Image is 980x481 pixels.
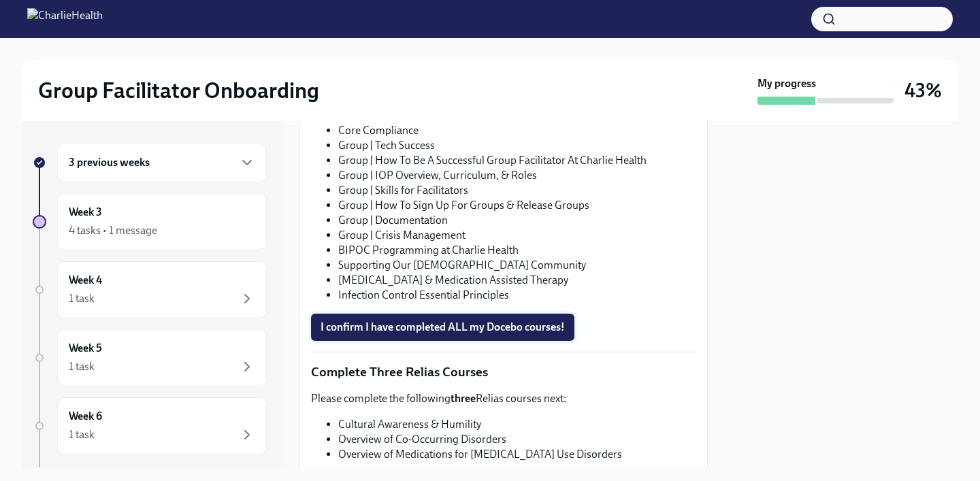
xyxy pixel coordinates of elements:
[311,363,696,381] p: Complete Three Relias Courses
[338,228,696,243] li: Group | Crisis Management
[69,205,102,220] h6: Week 3
[57,466,167,479] span: Experience ends
[338,447,696,462] li: Overview of Medications for [MEDICAL_DATA] Use Disorders
[33,193,267,250] a: Week 34 tasks • 1 message
[338,183,696,198] li: Group | Skills for Facilitators
[311,391,696,406] p: Please complete the following Relias courses next:
[69,291,95,306] div: 1 task
[338,258,696,273] li: Supporting Our [DEMOGRAPHIC_DATA] Community
[133,466,167,479] strong: [DATE]
[451,392,476,405] strong: three
[69,359,95,374] div: 1 task
[321,320,565,334] span: I confirm I have completed ALL my Docebo courses!
[311,314,574,341] button: I confirm I have completed ALL my Docebo courses!
[57,143,267,182] div: 3 previous weeks
[69,273,102,288] h6: Week 4
[338,273,696,288] li: [MEDICAL_DATA] & Medication Assisted Therapy
[338,168,696,183] li: Group | IOP Overview, Curriculum, & Roles
[338,417,696,432] li: Cultural Awareness & Humility
[33,261,267,318] a: Week 41 task
[338,243,696,258] li: BIPOC Programming at Charlie Health
[69,409,102,424] h6: Week 6
[38,77,319,104] h2: Group Facilitator Onboarding
[33,397,267,454] a: Week 61 task
[338,153,696,168] li: Group | How To Be A Successful Group Facilitator At Charlie Health
[69,427,95,442] div: 1 task
[338,138,696,153] li: Group | Tech Success
[27,8,103,30] img: CharlieHealth
[338,288,696,303] li: Infection Control Essential Principles
[338,198,696,213] li: Group | How To Sign Up For Groups & Release Groups
[69,155,150,170] h6: 3 previous weeks
[338,213,696,228] li: Group | Documentation
[757,76,816,91] strong: My progress
[33,329,267,386] a: Week 51 task
[904,78,942,103] h3: 43%
[338,432,696,447] li: Overview of Co-Occurring Disorders
[338,123,696,138] li: Core Compliance
[69,341,102,356] h6: Week 5
[69,223,157,238] div: 4 tasks • 1 message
